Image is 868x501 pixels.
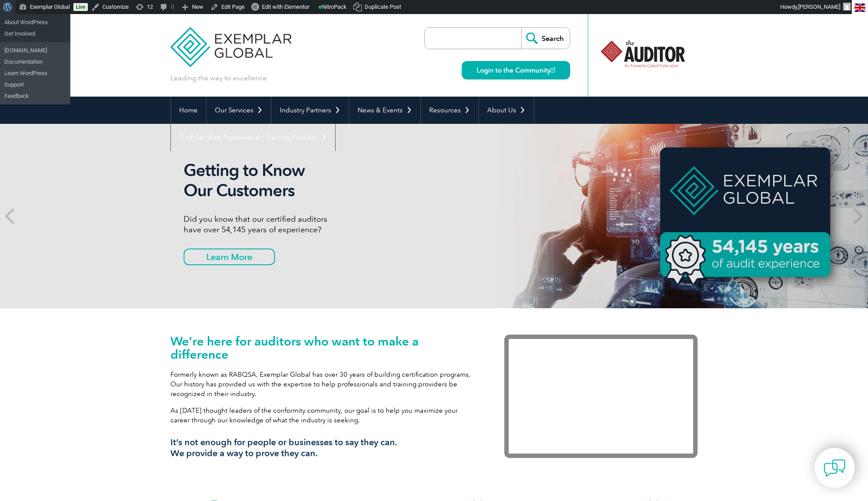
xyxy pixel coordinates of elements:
[504,335,698,458] iframe: Exemplar Global: Working together to make a difference
[479,97,534,124] a: About Us
[421,97,478,124] a: Resources
[170,14,291,67] img: Exemplar Global
[462,61,570,79] a: Login to the Community
[271,97,349,124] a: Industry Partners
[170,73,267,83] p: Leading the way to excellence
[798,4,840,10] span: [PERSON_NAME]
[171,97,206,124] a: Home
[73,3,88,11] a: Live
[206,97,271,124] a: Our Services
[824,457,846,479] img: contact-chat.png
[184,214,513,235] p: Did you know that our certified auditors have over 54,145 years of experience?
[262,4,309,10] span: Edit with Elementor
[170,370,478,399] p: Formerly known as RABQSA, Exemplar Global has over 30 years of building certification programs. O...
[184,249,275,265] a: Learn More
[184,160,513,201] h2: Getting to Know Our Customers
[349,97,420,124] a: News & Events
[170,335,478,361] h1: We’re here for auditors who want to make a difference
[170,406,478,425] p: As [DATE] thought leaders of the conformity community, our goal is to help you maximize your care...
[550,68,555,72] img: open_square.png
[171,124,335,151] a: Find Certified Professional / Training Provider
[854,4,865,12] img: en
[521,28,570,49] input: Search
[170,437,478,459] h3: It’s not enough for people or businesses to say they can. We provide a way to prove they can.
